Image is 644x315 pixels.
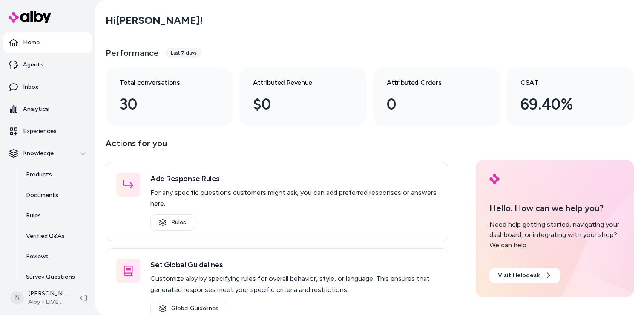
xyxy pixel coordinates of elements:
[3,55,92,75] a: Agents
[9,11,51,23] img: alby Logo
[119,78,205,88] h3: Total conversations
[26,211,41,220] p: Rules
[253,93,339,116] div: $0
[17,246,92,267] a: Reviews
[3,32,92,53] a: Home
[23,83,38,91] p: Inbox
[489,220,620,250] div: Need help getting started, navigating your dashboard, or integrating with your shop? We can help.
[489,202,620,214] p: Hello. How can we help you?
[26,273,75,281] p: Survey Questions
[10,291,24,305] span: N
[106,14,203,27] h2: Hi [PERSON_NAME] !
[23,149,54,158] p: Knowledge
[23,105,49,113] p: Analytics
[119,93,205,116] div: 30
[23,127,57,136] p: Experiences
[520,78,607,88] h3: CSAT
[17,205,92,226] a: Rules
[3,143,92,164] button: Knowledge
[150,259,438,271] h3: Set Global Guidelines
[17,185,92,205] a: Documents
[489,174,500,184] img: alby Logo
[26,191,58,199] p: Documents
[150,187,438,209] p: For any specific questions customers might ask, you can add preferred responses or answers here.
[387,78,473,88] h3: Attributed Orders
[26,232,65,240] p: Verified Q&As
[373,67,500,126] a: Attributed Orders 0
[26,171,52,179] p: Products
[17,165,92,185] a: Products
[3,77,92,97] a: Inbox
[106,47,159,59] h3: Performance
[26,252,49,261] p: Reviews
[489,268,560,283] a: Visit Helpdesk
[3,121,92,142] a: Experiences
[106,67,233,126] a: Total conversations 30
[253,78,339,88] h3: Attributed Revenue
[166,48,201,58] div: Last 7 days
[520,93,607,116] div: 69.40%
[17,267,92,287] a: Survey Questions
[28,289,66,298] p: [PERSON_NAME]
[387,93,473,116] div: 0
[150,273,438,295] p: Customize alby by specifying rules for overall behavior, style, or language. This ensures that ge...
[150,173,438,185] h3: Add Response Rules
[507,67,634,126] a: CSAT 69.40%
[17,226,92,246] a: Verified Q&As
[239,67,366,126] a: Attributed Revenue $0
[5,284,73,312] button: N[PERSON_NAME]Alby - LIVE on [DOMAIN_NAME]
[150,214,195,231] a: Rules
[23,38,40,47] p: Home
[106,136,448,157] p: Actions for you
[3,99,92,119] a: Analytics
[28,298,66,306] span: Alby - LIVE on [DOMAIN_NAME]
[23,61,43,69] p: Agents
